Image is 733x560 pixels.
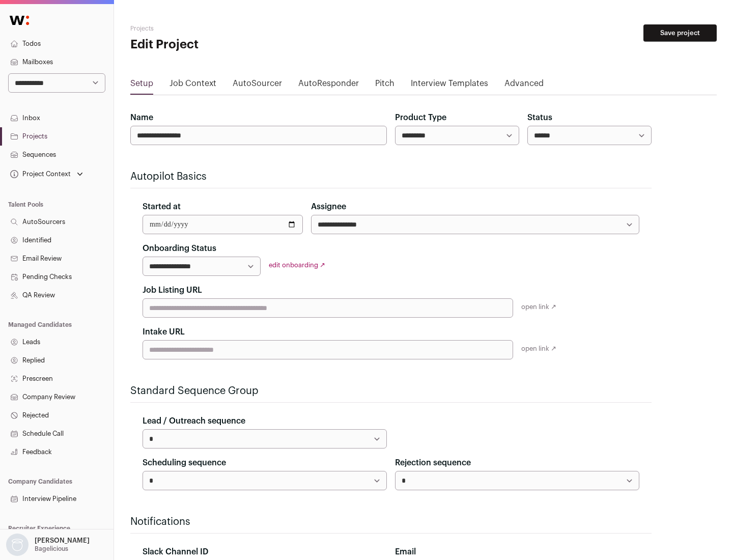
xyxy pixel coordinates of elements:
[411,77,488,94] a: Interview Templates
[170,77,216,94] a: Job Context
[298,77,359,94] a: AutoResponder
[130,170,652,184] h2: Autopilot Basics
[35,545,68,553] p: Bagelicious
[375,77,394,94] a: Pitch
[143,242,216,255] label: Onboarding Status
[130,37,326,53] h1: Edit Project
[269,262,325,268] a: edit onboarding ↗
[130,111,153,124] label: Name
[395,546,639,558] div: Email
[6,534,29,556] img: nopic.png
[4,10,35,31] img: Wellfound
[233,77,282,94] a: AutoSourcer
[143,326,185,338] label: Intake URL
[527,111,552,124] label: Status
[395,111,446,124] label: Product Type
[8,167,85,181] button: Open dropdown
[311,201,346,213] label: Assignee
[143,201,181,213] label: Started at
[395,457,471,469] label: Rejection sequence
[504,77,544,94] a: Advanced
[130,515,652,529] h2: Notifications
[130,77,153,94] a: Setup
[143,457,226,469] label: Scheduling sequence
[130,24,326,33] h2: Projects
[130,384,652,398] h2: Standard Sequence Group
[143,284,202,296] label: Job Listing URL
[35,537,90,545] p: [PERSON_NAME]
[643,24,717,42] button: Save project
[143,546,208,558] label: Slack Channel ID
[143,415,245,427] label: Lead / Outreach sequence
[8,170,71,178] div: Project Context
[4,534,92,556] button: Open dropdown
